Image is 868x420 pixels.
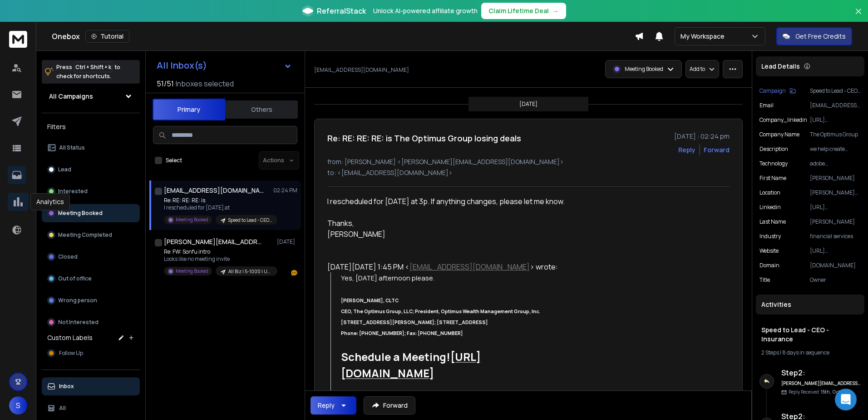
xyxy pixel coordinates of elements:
p: Not Interested [58,319,99,326]
p: [DOMAIN_NAME] [810,262,861,269]
p: Meeting Booked [58,210,103,217]
button: Get Free Credits [776,27,852,45]
button: Inbox [42,377,140,395]
p: Lead [58,166,71,173]
div: I rescheduled for [DATE] at 3p. If anything changes, please let me know. [327,196,592,207]
h6: [PERSON_NAME][EMAIL_ADDRESS][DOMAIN_NAME] [781,380,861,387]
p: [EMAIL_ADDRESS][DOMAIN_NAME] [810,102,861,109]
div: [DATE][DATE] 1:45 PM < > wrote: [327,261,592,272]
p: Owner [810,276,861,284]
p: 02:24 PM [273,187,297,194]
p: website [759,247,779,255]
button: Lead [42,160,140,179]
button: All [42,399,140,417]
button: Tutorial [85,30,129,43]
button: S [9,396,27,415]
div: Open Intercom Messenger [835,389,857,410]
p: Wrong person [58,297,97,304]
button: All Inbox(s) [149,56,299,75]
span: Schedule a Meeting! [341,349,481,380]
button: Interested [42,182,140,200]
h1: All Inbox(s) [157,61,207,70]
p: Meeting Booked [176,216,208,223]
p: Unlock AI-powered affiliate growth [373,6,478,15]
p: title [759,276,770,284]
p: I rescheduled for [DATE] at [164,204,273,211]
p: Interested [58,188,88,195]
p: Company Name [759,131,799,138]
button: Meeting Booked [42,204,140,222]
p: [PERSON_NAME] [810,218,861,225]
button: Reply [678,145,695,155]
div: Reply [318,401,335,410]
button: All Status [42,139,140,157]
h3: Filters [42,120,140,133]
p: Add to [690,65,705,73]
h1: All Campaigns [49,92,93,101]
p: All Biz | 5-1000 | US n CA - Speed to Lead [228,268,272,275]
span: Ctrl + Shift + k [74,62,113,72]
p: Lead Details [761,62,800,71]
span: 2 Steps [761,349,779,356]
p: Speed to Lead - CEO - Insurance [228,217,272,224]
button: Campaign [759,87,796,95]
h1: Re: RE: RE: RE: is The Optimus Group losing deals [327,132,521,145]
p: Reply Received [789,389,840,395]
button: Others [225,100,298,120]
span: → [552,6,559,15]
p: adobe fonts,akismet,animate.css,beaver builder,bootstrap,elementor,fastly,fitvids.js,flywheel,fon... [810,160,861,167]
h1: [PERSON_NAME][EMAIL_ADDRESS][PERSON_NAME][DOMAIN_NAME] [164,237,264,246]
p: to: <[EMAIL_ADDRESS][DOMAIN_NAME]> [327,168,730,177]
h1: [EMAIL_ADDRESS][DOMAIN_NAME] [164,186,264,195]
span: 8 days in sequence [782,349,829,356]
p: [PERSON_NAME] [810,175,861,182]
button: Forward [364,396,415,415]
p: linkedin [759,204,781,211]
p: [EMAIL_ADDRESS][DOMAIN_NAME] [314,66,409,74]
p: Press to check for shortcuts. [56,63,120,81]
div: | [761,349,859,356]
p: Meeting Completed [58,231,112,239]
button: Follow Up [42,344,140,362]
p: Looks like no meeting invite [164,255,273,263]
p: [DATE] [277,238,297,245]
div: Thanks, [327,218,592,229]
h1: Speed to Lead - CEO - Insurance [761,325,859,344]
button: Reply [311,396,356,415]
span: Follow Up [59,350,83,357]
p: location [759,189,780,196]
p: [DATE] [519,100,538,108]
span: [STREET_ADDRESS][PERSON_NAME]; [STREET_ADDRESS] [341,319,488,325]
p: My Workspace [681,32,728,41]
p: Technology [759,160,788,167]
div: Activities [756,295,864,315]
div: Forward [704,145,730,155]
button: Closed [42,248,140,266]
button: Primary [153,99,225,120]
p: Re: FW: Sonfu intro [164,248,273,255]
p: [URL][DOMAIN_NAME] [810,116,861,124]
p: Last Name [759,218,786,225]
p: from: [PERSON_NAME] <[PERSON_NAME][EMAIL_ADDRESS][DOMAIN_NAME]> [327,157,730,166]
p: Get Free Credits [795,32,846,41]
button: Meeting Completed [42,226,140,244]
p: [PERSON_NAME][GEOGRAPHIC_DATA] [810,189,861,196]
label: Select [166,157,182,164]
p: financial services [810,233,861,240]
div: [PERSON_NAME] [327,229,592,240]
button: Not Interested [42,313,140,331]
a: [EMAIL_ADDRESS][DOMAIN_NAME] [409,262,530,272]
p: First Name [759,175,786,182]
button: Close banner [853,5,864,27]
p: Inbox [59,383,74,390]
p: Domain [759,262,779,269]
button: Wrong person [42,291,140,310]
p: Meeting Booked [176,268,208,275]
button: All Campaigns [42,87,140,105]
p: [URL][DOMAIN_NAME] [810,204,861,211]
p: Description [759,145,788,153]
p: All Status [59,144,85,151]
p: [URL][DOMAIN_NAME] [810,247,861,255]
